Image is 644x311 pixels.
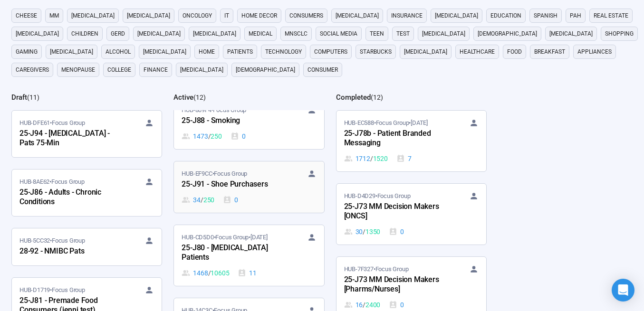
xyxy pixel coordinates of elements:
[344,300,381,310] div: 16
[285,29,308,38] span: mnsclc
[12,111,162,157] a: HUB-DFE61•Focus Group25-J94 - [MEDICAL_DATA] - Pats 75-Min
[396,29,410,38] span: Test
[27,94,39,101] span: ( 11 )
[127,11,170,20] span: [MEDICAL_DATA]
[182,179,286,191] div: 25-J91 - Shoe Purchasers
[19,177,85,187] span: HUB-8AE62 • Focus Group
[19,187,124,208] div: 25-J86 - Adults - Chronic Conditions
[336,93,371,102] h2: Completed
[250,234,268,241] time: [DATE]
[336,111,486,171] a: HUB-EC588•Focus Group•[DATE]25-J78b - Patient Branded Messaging1712 / 15207
[61,65,95,75] span: menopause
[308,65,338,75] span: consumer
[211,131,221,141] span: 250
[224,11,229,20] span: it
[236,65,295,75] span: [DEMOGRAPHIC_DATA]
[391,11,423,20] span: Insurance
[182,242,286,264] div: 25-J80 - [MEDICAL_DATA] Patients
[577,47,612,57] span: appliances
[238,268,257,278] div: 11
[344,153,388,164] div: 1712
[265,47,302,57] span: technology
[227,47,253,57] span: Patients
[16,11,37,20] span: cheese
[594,11,628,20] span: real estate
[201,195,203,205] span: /
[173,93,193,102] h2: Active
[16,65,49,75] span: caregivers
[144,65,168,75] span: finance
[203,195,214,205] span: 250
[16,47,38,57] span: gaming
[174,98,324,149] a: HUB-809F4•Focus Group25-J88 - Smoking1473 / 2500
[363,300,365,310] span: /
[107,65,131,75] span: college
[344,274,449,296] div: 25-J73 MM Decision Makers [Pharms/Nurses]
[71,29,98,38] span: children
[344,226,381,237] div: 30
[344,264,409,274] span: HUB-7F327 • Focus Group
[344,128,449,150] div: 25-J78b - Patient Branded Messaging
[174,225,324,286] a: HUB-CD5D0•Focus Group•[DATE]25-J80 - [MEDICAL_DATA] Patients1468 / 1060511
[180,65,223,75] span: [MEDICAL_DATA]
[182,115,286,127] div: 25-J88 - Smoking
[16,29,59,38] span: [MEDICAL_DATA]
[478,29,537,38] span: [DEMOGRAPHIC_DATA]
[336,184,486,245] a: HUB-D4D29•Focus Group25-J73 MM Decision Makers [ONCS]30 / 13500
[182,233,267,242] span: HUB-CD5D0 • Focus Group •
[50,47,93,57] span: [MEDICAL_DATA]
[422,29,465,38] span: [MEDICAL_DATA]
[344,118,428,128] span: HUB-EC588 • Focus Group •
[320,29,357,38] span: social media
[249,29,272,38] span: medical
[193,29,236,38] span: [MEDICAL_DATA]
[360,47,392,57] span: starbucks
[111,29,125,38] span: GERD
[19,245,124,258] div: 28-92 - NMIBC Pats
[435,11,478,20] span: [MEDICAL_DATA]
[193,94,206,101] span: ( 12 )
[612,279,634,302] div: Open Intercom Messenger
[182,169,247,179] span: HUB-EF9CC • Focus Group
[143,47,186,57] span: [MEDICAL_DATA]
[223,195,238,205] div: 0
[19,118,85,128] span: HUB-DFE61 • Focus Group
[570,11,581,20] span: PAH
[183,11,212,20] span: oncology
[373,153,388,164] span: 1520
[314,47,347,57] span: computers
[49,11,59,20] span: MM
[344,201,449,223] div: 25-J73 MM Decision Makers [ONCS]
[208,131,211,141] span: /
[370,29,384,38] span: Teen
[365,300,380,310] span: 2400
[534,47,565,57] span: breakfast
[396,153,412,164] div: 7
[549,29,593,38] span: [MEDICAL_DATA]
[11,93,27,102] h2: Draft
[490,11,521,20] span: education
[231,131,246,141] div: 0
[460,47,495,57] span: healthcare
[182,131,221,141] div: 1473
[71,11,115,20] span: [MEDICAL_DATA]
[12,170,162,216] a: HUB-8AE62•Focus Group25-J86 - Adults - Chronic Conditions
[241,11,277,20] span: home decor
[389,300,404,310] div: 0
[371,94,383,101] span: ( 12 )
[19,128,124,150] div: 25-J94 - [MEDICAL_DATA] - Pats 75-Min
[370,153,373,164] span: /
[199,47,215,57] span: home
[363,226,365,237] span: /
[182,105,246,115] span: HUB-809F4 • Focus Group
[208,268,211,278] span: /
[106,47,131,57] span: alcohol
[507,47,522,57] span: Food
[389,226,404,237] div: 0
[211,268,229,278] span: 10605
[182,195,214,205] div: 34
[534,11,557,20] span: Spanish
[404,47,447,57] span: [MEDICAL_DATA]
[605,29,634,38] span: shopping
[289,11,323,20] span: consumers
